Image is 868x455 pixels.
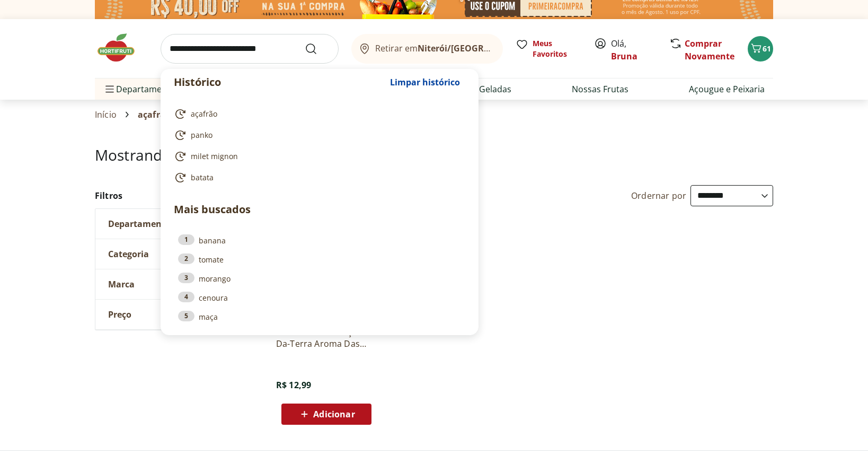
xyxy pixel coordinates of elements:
span: Adicionar [313,410,355,418]
img: Hortifruti [95,32,148,64]
span: batata [191,172,214,183]
span: Departamento [108,218,171,229]
a: Condimento De Açafrão-Da-Terra Aroma Das Ervas 50G [276,326,377,349]
span: Retirar em [375,43,492,53]
button: Categoria [95,239,254,269]
div: 4 [178,292,194,302]
button: Adicionar [281,404,371,425]
span: panko [191,130,212,141]
a: milet mignon [174,150,461,163]
button: Departamento [95,209,254,239]
button: Submit Search [305,42,330,55]
button: Marca [95,269,254,299]
span: Categoria [108,249,149,259]
a: açafrão [174,108,461,120]
div: 1 [178,234,194,245]
span: açafrão [138,110,171,119]
div: 5 [178,311,194,321]
span: Marca [108,279,135,290]
span: Limpar histórico [390,78,460,86]
p: Histórico [174,75,385,90]
a: Comprar Novamente [685,38,734,62]
h1: Mostrando resultados para: [95,146,773,163]
a: Início [95,110,117,119]
span: Olá, [611,37,658,63]
a: 5maça [178,311,461,322]
span: Preço [108,309,131,320]
a: 2tomate [178,253,461,265]
span: 61 [763,43,771,54]
a: panko [174,129,461,142]
button: Limpar histórico [385,69,465,95]
a: 1banana [178,234,461,246]
input: search [161,34,339,64]
a: Açougue e Peixaria [689,83,765,95]
button: Retirar emNiterói/[GEOGRAPHIC_DATA] [351,34,503,64]
span: milet mignon [191,151,238,162]
label: Ordernar por [631,190,686,202]
a: 4cenoura [178,292,461,303]
span: açafrão [191,109,217,119]
a: 3morango [178,273,461,284]
span: Departamentos [103,76,180,102]
h2: Filtros [95,185,255,206]
p: Mais buscados [174,202,465,217]
span: Meus Favoritos [533,38,581,59]
b: Niterói/[GEOGRAPHIC_DATA] [418,42,538,54]
div: 2 [178,253,194,264]
button: Carrinho [748,36,773,62]
button: Preço [95,300,254,329]
span: R$ 12,99 [276,379,311,391]
a: Nossas Frutas [572,83,628,95]
a: Bruna [611,50,637,62]
a: batata [174,171,461,184]
button: Menu [103,76,116,102]
div: 3 [178,273,194,283]
a: Meus Favoritos [516,38,581,59]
